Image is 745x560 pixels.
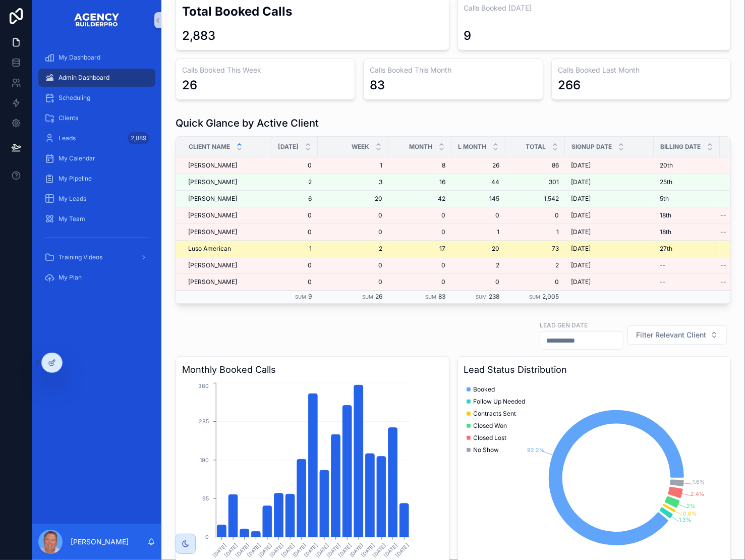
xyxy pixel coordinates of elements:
[511,178,559,186] a: 301
[59,94,90,102] span: Scheduling
[660,161,673,170] span: 20th
[188,228,237,236] span: [PERSON_NAME]
[188,245,231,253] span: Luso American
[660,195,669,203] span: 5th
[571,261,648,269] a: [DATE]
[324,245,382,253] a: 2
[59,195,86,203] span: My Leads
[511,261,559,269] span: 2
[571,195,591,203] span: [DATE]
[458,143,486,151] span: L Month
[464,363,725,377] h3: Lead Status Distribution
[691,491,704,497] tspan: 2.4%
[394,178,445,186] span: 16
[182,65,349,75] h3: Calls Booked This Week
[571,228,591,236] span: [DATE]
[571,278,648,286] a: [DATE]
[571,161,648,170] a: [DATE]
[660,245,672,253] span: 27th
[540,320,588,329] label: Lead Gen Date
[38,268,155,287] a: My Plan
[558,65,724,75] h3: Calls Booked Last Month
[372,543,387,558] text: [DATE]
[188,245,265,253] a: Luso American
[188,228,265,236] a: [PERSON_NAME]
[38,109,155,127] a: Clients
[38,190,155,208] a: My Leads
[59,175,92,183] span: My Pipeline
[59,74,109,82] span: Admin Dashboard
[59,273,82,282] span: My Plan
[660,278,666,286] span: --
[188,161,265,170] a: [PERSON_NAME]
[464,3,725,13] h3: Calls Booked [DATE]
[59,253,102,261] span: Training Videos
[383,543,398,558] text: [DATE]
[277,228,312,236] span: 0
[394,195,445,203] a: 42
[280,543,296,558] text: [DATE]
[324,261,382,269] span: 0
[660,178,714,186] a: 25th
[277,178,312,186] span: 2
[660,261,666,269] span: --
[571,228,648,236] a: [DATE]
[352,143,369,151] span: Week
[277,278,312,286] span: 0
[308,293,312,300] span: 9
[511,245,559,253] a: 73
[394,278,445,286] a: 0
[720,228,726,236] span: --
[394,261,445,269] span: 0
[176,116,319,130] h1: Quick Glance by Active Client
[476,294,487,300] small: Sum
[188,261,265,269] a: [PERSON_NAME]
[324,278,382,286] a: 0
[457,161,499,170] a: 26
[457,228,499,236] a: 1
[627,325,727,345] button: Select Button
[277,195,312,203] span: 6
[394,228,445,236] a: 0
[277,161,312,170] a: 0
[474,422,507,430] span: Closed Won
[571,261,591,269] span: [DATE]
[660,261,714,269] a: --
[474,434,507,442] span: Closed Lost
[324,211,382,219] a: 0
[189,143,230,151] span: Client Name
[188,278,237,286] span: [PERSON_NAME]
[324,178,382,186] a: 3
[660,211,671,219] span: 18th
[326,543,341,558] text: [DATE]
[394,211,445,219] a: 0
[394,161,445,170] span: 8
[202,495,209,502] tspan: 95
[457,178,499,186] a: 44
[660,228,714,236] a: 18th
[686,503,695,510] tspan: 2%
[324,195,382,203] a: 20
[223,543,239,558] text: [DATE]
[542,293,559,300] span: 2,005
[457,195,499,203] span: 145
[457,245,499,253] span: 20
[571,278,591,286] span: [DATE]
[324,228,382,236] a: 0
[511,211,559,219] a: 0
[511,161,559,170] a: 86
[277,261,312,269] a: 0
[362,294,373,300] small: Sum
[529,294,540,300] small: Sum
